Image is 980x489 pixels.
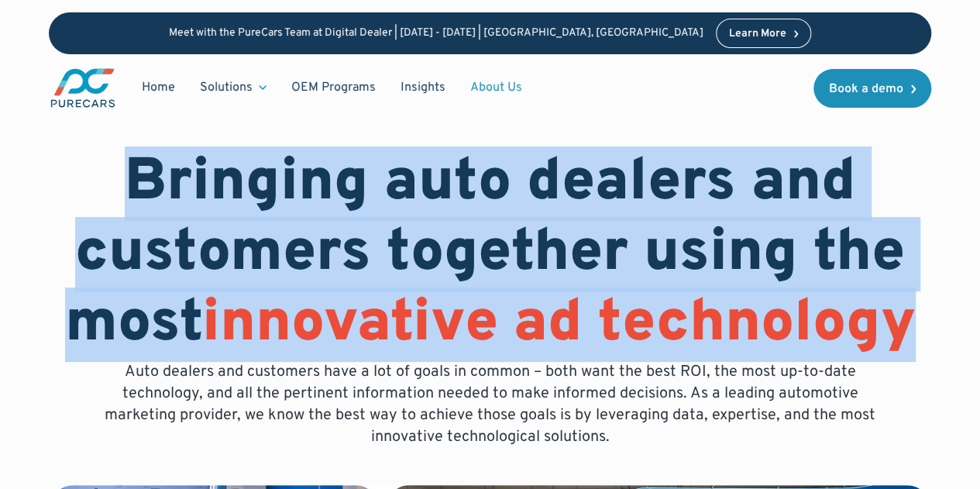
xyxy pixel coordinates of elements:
[813,69,931,108] a: Book a demo
[202,288,916,362] span: innovative ad technology
[49,67,117,109] img: purecars logo
[169,27,703,40] p: Meet with the PureCars Team at Digital Dealer | [DATE] - [DATE] | [GEOGRAPHIC_DATA], [GEOGRAPHIC_...
[129,73,187,102] a: Home
[94,361,887,448] p: Auto dealers and customers have a lot of goals in common – both want the best ROI, the most up-to...
[458,73,535,102] a: About Us
[388,73,458,102] a: Insights
[49,149,931,361] h1: Bringing auto dealers and customers together using the most
[716,19,812,48] a: Learn More
[49,67,117,109] a: main
[200,79,253,96] div: Solutions
[279,73,388,102] a: OEM Programs
[729,29,786,40] div: Learn More
[829,83,903,95] div: Book a demo
[187,73,279,102] div: Solutions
